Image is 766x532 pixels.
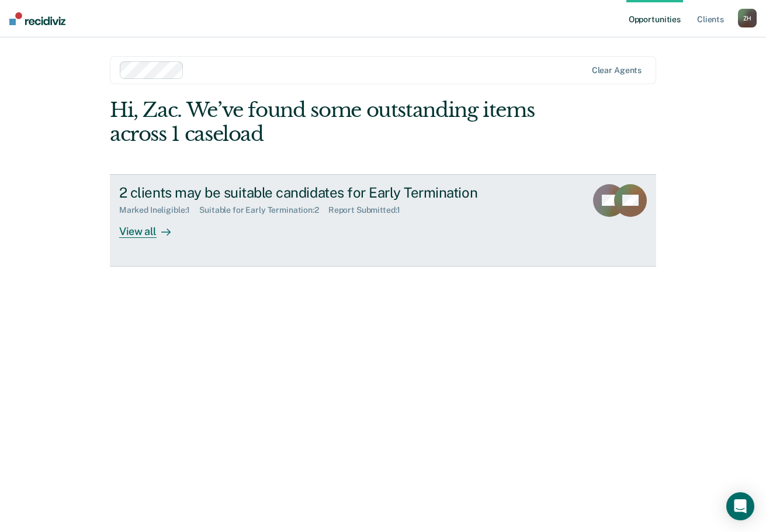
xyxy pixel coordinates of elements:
div: Z H [738,9,757,27]
button: ZH [738,9,757,27]
div: 2 clients may be suitable candidates for Early Termination [119,184,529,201]
div: Suitable for Early Termination : 2 [199,205,328,215]
div: Clear agents [592,65,642,75]
div: Report Submitted : 1 [328,205,410,215]
div: View all [119,215,185,238]
a: 2 clients may be suitable candidates for Early TerminationMarked Ineligible:1Suitable for Early T... [110,174,656,267]
div: Open Intercom Messenger [726,492,754,520]
div: Hi, Zac. We’ve found some outstanding items across 1 caseload [110,98,547,146]
div: Marked Ineligible : 1 [119,205,199,215]
img: Recidiviz [9,12,65,25]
